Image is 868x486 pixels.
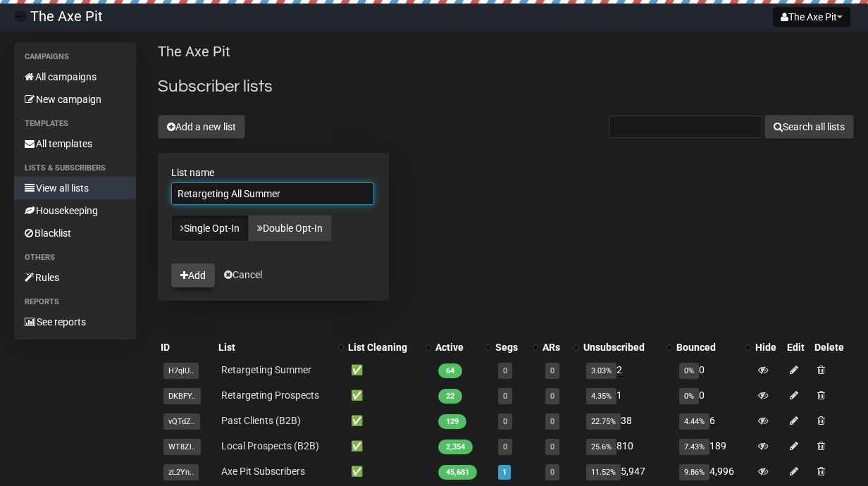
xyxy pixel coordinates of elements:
div: Hide [755,340,781,354]
div: Segs [495,340,526,354]
a: 0 [550,417,554,426]
a: 0 [550,442,554,451]
span: zL2Yn.. [163,464,199,480]
label: List name [171,166,376,179]
a: Local Prospects (B2B) [221,440,319,451]
a: Single Opt-In [171,215,249,242]
div: List [218,340,332,354]
a: Blacklist [14,222,136,244]
span: 0% [679,388,699,404]
span: 0% [679,363,699,379]
span: 22 [438,389,462,404]
a: 0 [503,392,507,401]
th: Segs: No sort applied, activate to apply an ascending sort [492,337,540,357]
button: Search all lists [764,115,854,139]
a: 0 [503,442,507,451]
a: 0 [550,468,554,477]
div: List Cleaning [348,340,418,354]
a: Rules [14,266,136,289]
span: 11.52% [586,464,621,480]
a: Double Opt-In [248,215,332,242]
a: 1 [502,468,507,477]
span: 25.6% [586,439,616,455]
li: Others [14,249,136,266]
img: 54.png [14,10,27,23]
li: Campaigns [14,49,136,66]
span: 9.86% [679,464,709,480]
span: H7qIU.. [163,363,199,379]
td: ✅ [345,459,433,484]
li: Reports [14,294,136,311]
span: 129 [438,414,466,429]
td: 1 [581,382,674,408]
a: All templates [14,132,136,155]
span: DKBFY.. [163,388,201,404]
td: 6 [674,408,752,433]
span: WT8Zl.. [163,439,201,455]
a: Housekeeping [14,199,136,222]
td: 5,947 [581,459,674,484]
td: 38 [581,408,674,433]
th: Hide: No sort applied, sorting is disabled [752,337,784,357]
div: ARs [542,340,566,354]
button: Add a new list [158,115,245,139]
button: Add [171,263,215,287]
div: Bounced [676,340,738,354]
div: ID [161,340,213,354]
a: Cancel [224,269,262,280]
span: vQTdZ.. [163,413,200,430]
a: Past Clients (B2B) [221,415,301,426]
input: The name of your new list [171,182,374,205]
td: ✅ [345,408,433,433]
span: 2,354 [438,440,473,454]
a: New campaign [14,88,136,111]
a: Retargeting Prospects [221,390,319,401]
a: See reports [14,311,136,333]
th: ARs: No sort applied, activate to apply an ascending sort [540,337,581,357]
div: Edit [787,340,809,354]
td: ✅ [345,433,433,459]
a: Retargeting Summer [221,364,311,375]
a: 0 [503,417,507,426]
h2: Subscriber lists [158,74,854,99]
th: Delete: No sort applied, sorting is disabled [812,337,854,357]
li: Lists & subscribers [14,160,136,177]
th: Active: No sort applied, activate to apply an ascending sort [433,337,492,357]
a: View all lists [14,177,136,199]
td: 189 [674,433,752,459]
span: 22.75% [586,413,621,430]
div: Unsubscribed [583,340,659,354]
a: 0 [550,392,554,401]
td: 4,996 [674,459,752,484]
span: 45,681 [438,465,477,480]
div: Active [435,340,478,354]
span: 64 [438,363,462,378]
a: 0 [550,366,554,375]
td: 2 [581,357,674,382]
button: The Axe Pit [773,7,850,27]
span: 3.03% [586,363,616,379]
span: 4.35% [586,388,616,404]
div: Delete [814,340,851,354]
a: Axe Pit Subscribers [221,466,305,477]
td: ✅ [345,382,433,408]
td: 0 [674,382,752,408]
p: The Axe Pit [158,42,854,61]
td: ✅ [345,357,433,382]
th: Edit: No sort applied, sorting is disabled [784,337,812,357]
th: List Cleaning: No sort applied, activate to apply an ascending sort [345,337,433,357]
a: All campaigns [14,66,136,88]
th: Bounced: No sort applied, activate to apply an ascending sort [674,337,752,357]
th: Unsubscribed: No sort applied, activate to apply an ascending sort [581,337,674,357]
th: List: No sort applied, activate to apply an ascending sort [216,337,346,357]
th: ID: No sort applied, sorting is disabled [158,337,216,357]
span: 7.43% [679,439,709,455]
td: 810 [581,433,674,459]
a: 0 [503,366,507,375]
td: 0 [674,357,752,382]
li: Templates [14,116,136,132]
span: 4.44% [679,413,709,430]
